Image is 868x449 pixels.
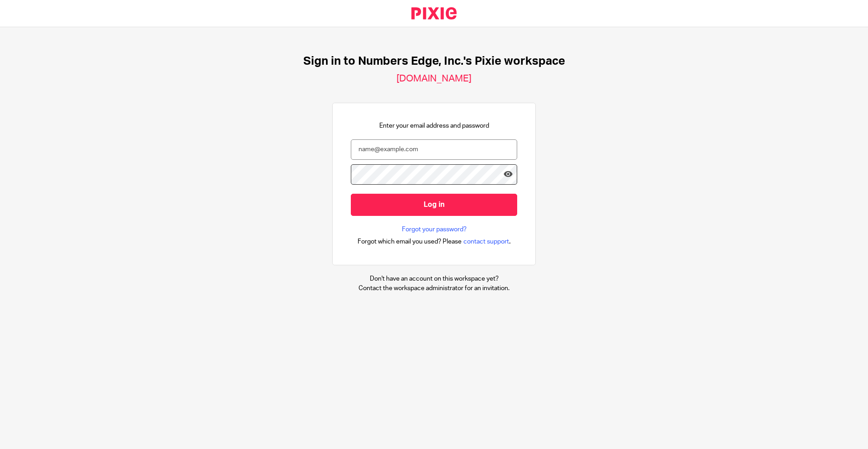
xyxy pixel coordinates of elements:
p: Contact the workspace administrator for an invitation. [359,284,509,293]
h1: Sign in to Numbers Edge, Inc.'s Pixie workspace [303,54,565,68]
p: Don't have an account on this workspace yet? [359,274,509,283]
a: Forgot your password? [402,225,467,234]
p: Enter your email address and password [379,121,489,130]
input: Log in [351,194,517,216]
div: . [358,236,511,247]
input: name@example.com [351,139,517,160]
span: Forgot which email you used? Please [358,237,462,246]
h2: [DOMAIN_NAME] [396,73,472,85]
span: contact support [463,237,509,246]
